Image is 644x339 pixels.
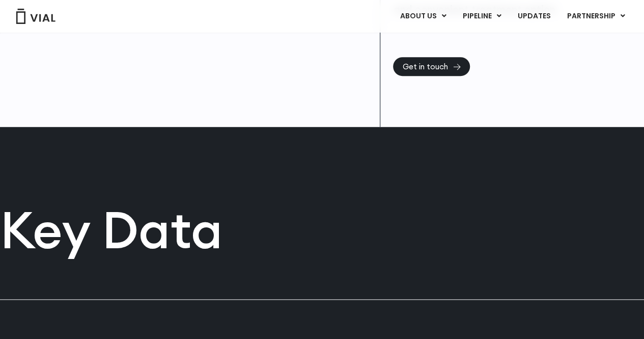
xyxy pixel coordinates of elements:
a: PIPELINEMenu Toggle [455,8,509,25]
a: UPDATES [510,8,558,25]
a: Get in touch [393,57,470,76]
a: PARTNERSHIPMenu Toggle [559,8,633,25]
img: Vial Logo [15,9,56,24]
span: Get in touch [402,63,447,70]
a: ABOUT USMenu Toggle [392,8,454,25]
